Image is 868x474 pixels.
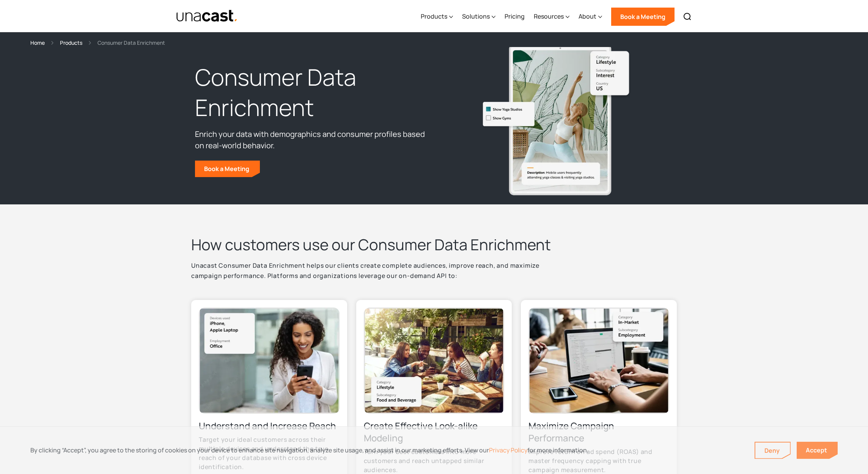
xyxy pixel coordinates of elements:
h1: Consumer Data Enrichment [195,62,430,123]
img: Unacast text logo [176,9,238,23]
p: Enrich your data with demographics and consumer profiles based on real-world behavior. [195,129,430,151]
a: Privacy Policy [489,446,527,454]
img: Photo of a woman looking happy at her cell phone. Devices used apple iPhone and laptop. employmen... [199,308,340,414]
h3: Maximize Campaign Performance [528,420,669,444]
div: Products [421,1,453,32]
h3: Understand and Increase Reach [199,420,340,432]
img: A laptop screen organizing files described as in-market with a subcategory of employment [528,308,669,414]
div: Resources [534,1,569,32]
div: About [579,12,596,21]
a: Book a Meeting [611,8,675,26]
h2: How customers use our Consumer Data Enrichment [191,235,571,254]
a: Pricing [505,1,525,32]
div: Resources [534,12,564,21]
h3: Create Effective Look-alike Modeling [364,420,505,444]
a: Deny [755,443,790,458]
div: Products [421,12,447,21]
div: Consumer Data Enrichment [97,38,165,47]
a: Accept [797,442,838,459]
img: Search icon [683,12,692,21]
a: Book a Meeting [195,160,260,177]
a: home [176,9,238,23]
p: Unacast Consumer Data Enrichment helps our clients create complete audiences, improve reach, and ... [191,261,571,291]
a: Products [60,38,82,47]
div: Solutions [462,12,490,21]
a: Home [30,38,45,47]
img: A group of friends smiling and pointing at something on a phone screen while dining at an outdoor... [364,308,505,414]
img: Mobile users frequently attending yoga classes & visiting yoga studios [480,44,631,195]
div: About [579,1,602,32]
div: Solutions [462,1,495,32]
div: By clicking “Accept”, you agree to the storing of cookies on your device to enhance site navigati... [30,446,588,454]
